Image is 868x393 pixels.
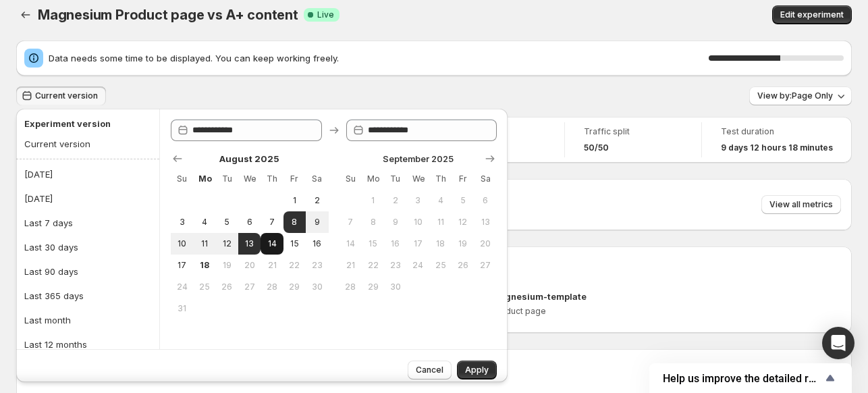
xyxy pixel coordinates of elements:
p: magnesium-template [491,290,587,303]
div: Last 12 months [24,338,87,351]
span: Mo [367,174,379,184]
span: 19 [457,238,468,249]
span: Current version [35,90,98,101]
span: Data needs some time to be displayed. You can keep working freely. [49,51,709,65]
span: 17 [412,238,424,249]
span: Su [345,174,356,184]
button: Saturday September 6 2025 [474,190,497,211]
button: Tuesday August 5 2025 [216,211,238,233]
span: Sa [311,174,323,184]
div: Open Intercom Messenger [822,327,855,359]
span: 15 [289,238,300,249]
button: Apply [457,361,497,379]
div: [DATE] [24,192,53,205]
th: Thursday [261,168,283,190]
button: Saturday August 2 2025 [306,190,328,211]
span: Live [317,9,334,20]
div: Last 90 days [24,265,78,278]
button: [DATE] [20,188,155,209]
span: View all metrics [769,199,833,210]
span: 16 [311,238,323,249]
span: Apply [465,365,489,375]
button: Tuesday September 23 2025 [384,255,406,276]
button: Sunday September 28 2025 [340,276,362,298]
th: Tuesday [384,168,406,190]
span: 28 [345,282,356,292]
span: 2 [311,195,323,206]
button: Sunday August 31 2025 [171,298,193,319]
span: 9 [389,217,401,228]
span: Edit experiment [780,9,844,20]
a: Traffic split50/50 [584,125,682,155]
span: 1 [367,195,379,206]
button: Tuesday September 16 2025 [384,233,406,255]
span: 8 [289,217,300,228]
th: Sunday [171,168,193,190]
span: 9 days 12 hours 18 minutes [721,142,833,153]
button: View by:Page Only [749,86,852,105]
span: 6 [244,217,255,228]
span: 17 [176,260,188,271]
th: Thursday [429,168,452,190]
div: [DATE] [24,167,53,181]
button: Monday August 4 2025 [193,211,215,233]
span: 30 [389,282,401,292]
span: 31 [176,303,188,314]
button: View all metrics [761,195,841,214]
th: Saturday [474,168,497,190]
button: Today Monday August 18 2025 [193,255,215,276]
button: Friday August 15 2025 [283,233,306,255]
button: Show next month, October 2025 [481,149,499,168]
span: Traffic split [584,126,682,137]
button: Start of range Friday August 8 2025 [283,211,306,233]
button: Monday August 25 2025 [193,276,215,298]
button: Tuesday September 2 2025 [384,190,406,211]
button: Last 12 months [20,334,155,355]
button: Monday September 15 2025 [362,233,384,255]
span: 26 [457,260,468,271]
span: 26 [221,282,233,292]
button: Last 7 days [20,212,155,234]
th: Saturday [306,168,328,190]
button: Current version [20,133,150,155]
span: 22 [289,260,300,271]
button: Tuesday September 30 2025 [384,276,406,298]
span: 18 [198,260,210,271]
span: 14 [345,238,356,249]
button: Thursday August 28 2025 [261,276,283,298]
span: 24 [412,260,424,271]
span: 30 [311,282,323,292]
span: 8 [367,217,379,228]
button: Friday August 22 2025 [283,255,306,276]
button: Edit experiment [772,5,852,24]
button: Monday September 8 2025 [362,211,384,233]
th: Wednesday [238,168,261,190]
button: Sunday August 24 2025 [171,276,193,298]
span: Test duration [721,126,833,137]
button: Saturday August 16 2025 [306,233,328,255]
button: Friday September 5 2025 [452,190,474,211]
button: Wednesday August 27 2025 [238,276,261,298]
button: Monday September 22 2025 [362,255,384,276]
span: We [412,174,424,184]
button: Saturday September 20 2025 [474,233,497,255]
span: Help us improve the detailed report for A/B campaigns [663,372,822,385]
button: Wednesday September 10 2025 [407,211,429,233]
button: Sunday August 10 2025 [171,233,193,255]
span: 3 [412,195,424,206]
span: Sa [480,174,491,184]
button: Tuesday September 9 2025 [384,211,406,233]
button: Saturday August 23 2025 [306,255,328,276]
span: 14 [266,238,277,249]
div: Last month [24,313,71,327]
span: 28 [266,282,277,292]
span: View by: Page Only [757,90,833,101]
th: Friday [452,168,474,190]
button: Last 90 days [20,261,155,282]
span: 19 [221,260,233,271]
button: Wednesday August 20 2025 [238,255,261,276]
span: 50/50 [584,142,609,153]
span: 29 [367,282,379,292]
span: 9 [311,217,323,228]
button: Sunday September 14 2025 [340,233,362,255]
